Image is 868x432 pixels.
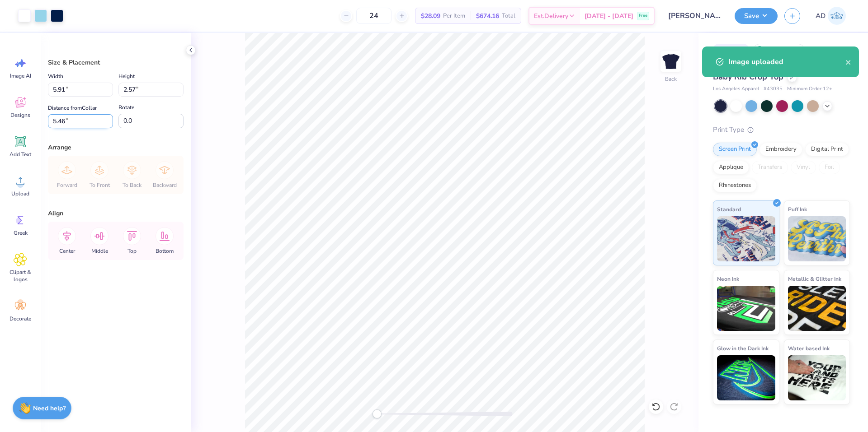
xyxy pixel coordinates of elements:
[752,161,788,174] div: Transfers
[788,274,841,283] span: Metallic & Glitter Ink
[788,344,830,353] span: Water based Ink
[788,204,807,214] span: Puff Ink
[534,11,568,21] span: Est. Delivery
[759,143,802,156] div: Embroidery
[717,344,769,353] span: Glow in the Dark Ink
[421,11,440,21] span: $28.09
[443,11,465,21] span: Per Item
[48,143,184,152] div: Arrange
[717,355,775,400] img: Glow in the Dark Ink
[118,71,135,82] label: Height
[502,11,515,21] span: Total
[356,8,392,24] input: – –
[713,143,757,156] div: Screen Print
[713,85,759,93] span: Los Angeles Apparel
[11,190,29,197] span: Upload
[717,204,741,214] span: Standard
[717,216,775,261] img: Standard
[476,11,499,21] span: $674.16
[713,125,850,135] div: Print Type
[819,161,840,174] div: Foil
[10,72,31,79] span: Image AI
[48,209,184,218] div: Align
[48,71,63,82] label: Width
[788,216,846,261] img: Puff Ink
[5,269,35,283] span: Clipart & logos
[787,85,832,93] span: Minimum Order: 12 +
[639,13,647,19] span: Free
[33,404,66,413] strong: Need help?
[156,247,174,255] span: Bottom
[59,247,75,255] span: Center
[9,315,31,322] span: Decorate
[585,11,633,21] span: [DATE] - [DATE]
[665,75,677,83] div: Back
[14,229,28,237] span: Greek
[764,85,783,93] span: # 43035
[728,56,845,67] div: Image uploaded
[791,161,816,174] div: Vinyl
[661,7,728,25] input: Untitled Design
[713,179,757,192] div: Rhinestones
[10,111,30,119] span: Designs
[717,274,739,283] span: Neon Ink
[828,7,846,25] img: Aldro Dalugdog
[811,7,850,25] a: AD
[48,102,97,113] label: Distance from Collar
[713,161,749,174] div: Applique
[845,56,852,67] button: close
[118,102,134,113] label: Rotate
[788,286,846,331] img: Metallic & Glitter Ink
[373,409,382,418] div: Accessibility label
[805,143,849,156] div: Digital Print
[662,52,680,70] img: Back
[91,247,108,255] span: Middle
[127,247,137,255] span: Top
[9,151,31,158] span: Add Text
[48,58,184,67] div: Size & Placement
[788,355,846,400] img: Water based Ink
[717,286,775,331] img: Neon Ink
